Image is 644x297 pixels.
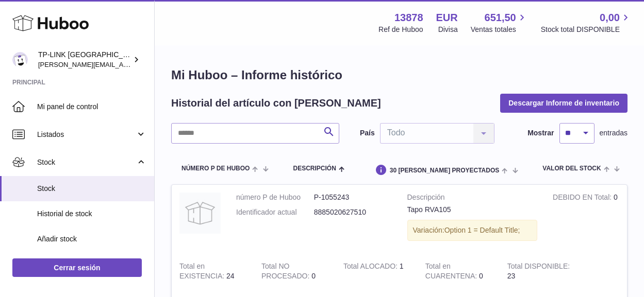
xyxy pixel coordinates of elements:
[314,207,392,217] dd: 8885020627510
[436,11,458,25] strong: EUR
[378,25,423,34] div: Ref de Huboo
[261,262,311,283] strong: Total NO PROCESADO
[37,184,146,194] span: Stock
[444,226,520,234] span: Option 1 = Default Title;
[360,128,375,138] label: País
[343,262,400,273] strong: Total ALOCADO
[12,258,142,277] a: Cerrar sesión
[236,193,314,202] dt: número P de Huboo
[507,262,570,273] strong: Total DISPONIBLE
[407,220,538,241] div: Variación:
[438,25,458,34] div: Divisa
[37,209,146,219] span: Historial de stock
[425,262,479,283] strong: Total en CUARENTENA
[541,11,632,34] a: 0,00 Stock total DISPONIBLE
[542,165,601,172] span: Valor del stock
[172,254,254,289] td: 24
[179,262,226,283] strong: Total en EXISTENCIA
[485,11,516,25] span: 651,50
[390,167,499,174] span: 30 [PERSON_NAME] PROYECTADOS
[179,193,221,234] img: product image
[500,94,628,112] button: Descargar Informe de inventario
[471,11,528,34] a: 651,50 Ventas totales
[500,254,582,289] td: 23
[394,11,423,25] strong: 13878
[171,96,381,110] h2: Historial del artículo con [PERSON_NAME]
[553,193,614,204] strong: DEBIDO EN Total
[479,272,483,280] span: 0
[38,50,131,69] div: TP-LINK [GEOGRAPHIC_DATA], SOCIEDAD LIMITADA
[38,60,207,68] span: [PERSON_NAME][EMAIL_ADDRESS][DOMAIN_NAME]
[171,67,628,83] h1: Mi Huboo – Informe histórico
[37,234,146,244] span: Añadir stock
[293,165,336,172] span: Descripción
[600,128,628,138] span: entradas
[600,11,620,25] span: 0,00
[336,254,418,289] td: 1
[12,52,28,67] img: celia.yan@tp-link.com
[407,193,538,205] strong: Descripción
[541,25,632,34] span: Stock total DISPONIBLE
[181,165,250,172] span: número P de Huboo
[471,25,528,34] span: Ventas totales
[527,128,554,138] label: Mostrar
[254,254,336,289] td: 0
[236,207,314,217] dt: Identificador actual
[314,193,392,202] dd: P-1055243
[545,185,627,254] td: 0
[37,130,136,139] span: Listados
[37,102,146,112] span: Mi panel de control
[37,158,136,167] span: Stock
[407,205,538,215] div: Tapo RVA105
